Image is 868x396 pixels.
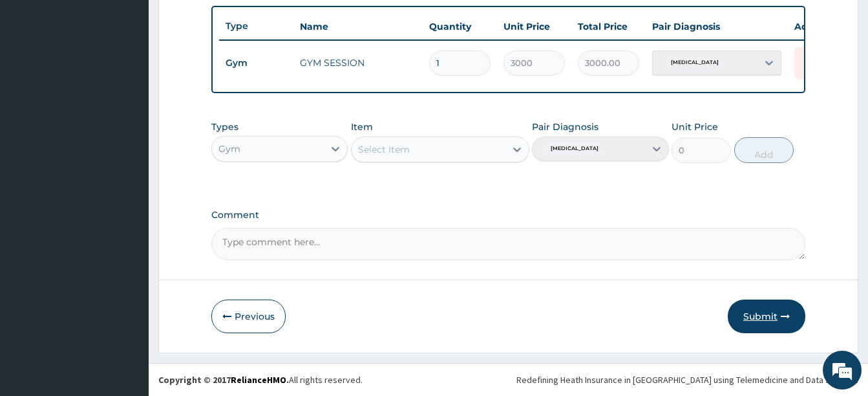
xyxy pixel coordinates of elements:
th: Quantity [423,14,497,39]
th: Name [293,14,423,39]
th: Type [219,14,293,38]
button: Submit [728,300,805,333]
label: Unit Price [672,120,718,133]
th: Actions [788,14,852,39]
div: Select Item [358,143,410,156]
th: Total Price [571,14,646,39]
th: Unit Price [497,14,571,39]
strong: Copyright © 2017 . [158,374,289,386]
span: We're online! [75,116,178,247]
div: Minimize live chat window [212,6,243,38]
th: Pair Diagnosis [646,14,788,39]
div: Gym [218,142,240,155]
label: Comment [211,210,805,221]
label: Types [211,122,238,133]
textarea: Type your message and hit 'Enter' [6,261,246,306]
div: Chat with us now [67,72,217,89]
label: Pair Diagnosis [532,120,598,133]
td: GYM SESSION [293,50,423,76]
div: Redefining Heath Insurance in [GEOGRAPHIC_DATA] using Telemedicine and Data Science! [516,373,858,386]
a: RelianceHMO [231,374,286,386]
button: Previous [211,300,286,333]
td: Gym [219,51,293,75]
img: d_794563401_company_1708531726252_794563401 [24,65,52,97]
label: Item [351,120,373,133]
footer: All rights reserved. [149,363,868,396]
button: Add [734,137,794,163]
